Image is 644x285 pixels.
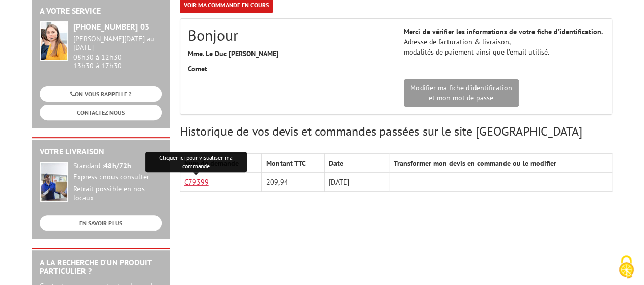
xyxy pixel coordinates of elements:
strong: Merci de vérifier les informations de votre fiche d’identification. [404,27,603,36]
h3: Historique de vos devis et commandes passées sur le site [GEOGRAPHIC_DATA] [180,125,612,138]
strong: Mme. Le Duc [PERSON_NAME] [188,49,279,58]
div: Standard : [73,162,162,171]
td: 209,94 [262,173,324,192]
a: CONTACTEZ-NOUS [40,105,162,120]
a: EN SAVOIR PLUS [40,215,162,231]
th: Transformer mon devis en commande ou le modifier [389,154,612,173]
h2: A la recherche d'un produit particulier ? [40,258,162,276]
div: Cliquer ici pour visualiser ma commande [145,152,247,172]
div: [PERSON_NAME][DATE] au [DATE] [73,35,162,52]
img: Cookies (fenêtre modale) [613,254,639,280]
strong: 48h/72h [104,161,131,170]
td: [DATE] [324,173,389,192]
th: Montant TTC [262,154,324,173]
button: Cookies (fenêtre modale) [608,250,644,285]
a: C79399 [184,177,209,187]
h2: Bonjour [188,27,388,43]
div: Retrait possible en nos locaux [73,185,162,203]
img: widget-service.jpg [40,21,68,61]
p: Adresse de facturation & livraison, modalités de paiement ainsi que l’email utilisé. [404,27,604,57]
h2: Votre livraison [40,147,162,157]
div: Express : nous consulter [73,173,162,182]
a: ON VOUS RAPPELLE ? [40,86,162,102]
div: 08h30 à 12h30 13h30 à 17h30 [73,35,162,70]
h2: A votre service [40,7,162,16]
a: Modifier ma fiche d'identificationet mon mot de passe [404,79,519,107]
th: Date [324,154,389,173]
strong: Comet [188,64,207,73]
img: widget-livraison.jpg [40,162,68,202]
strong: [PHONE_NUMBER] 03 [73,21,149,32]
